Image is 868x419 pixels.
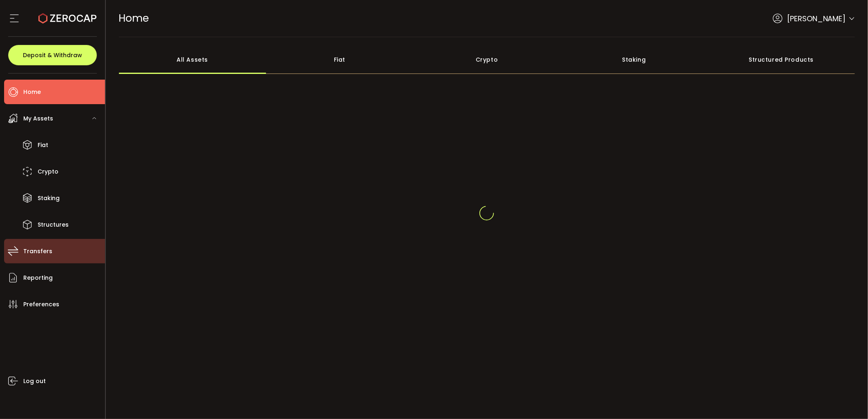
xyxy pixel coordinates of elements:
[560,45,707,74] div: Staking
[266,45,413,74] div: Fiat
[23,245,52,257] span: Transfers
[38,139,48,151] span: Fiat
[119,45,266,74] div: All Assets
[8,45,97,65] button: Deposit & Withdraw
[708,45,855,74] div: Structured Products
[23,52,82,58] span: Deposit & Withdraw
[23,113,53,125] span: My Assets
[23,299,59,310] span: Preferences
[38,166,58,178] span: Crypto
[38,192,60,204] span: Staking
[23,86,41,98] span: Home
[23,272,53,284] span: Reporting
[38,219,69,231] span: Structures
[23,375,46,387] span: Log out
[413,45,560,74] div: Crypto
[119,11,149,25] span: Home
[787,13,846,24] span: [PERSON_NAME]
